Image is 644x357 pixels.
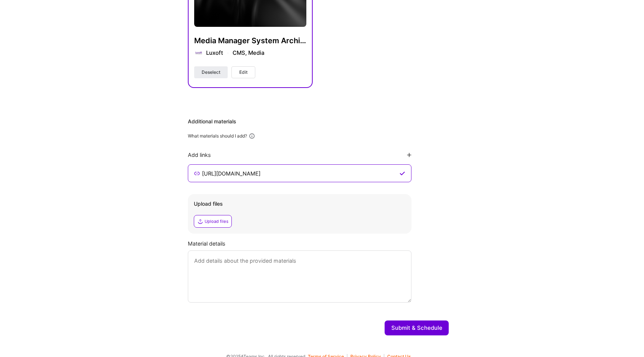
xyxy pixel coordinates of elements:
[239,69,247,76] span: Edit
[188,151,211,158] div: Add links
[407,153,411,157] i: icon PlusBlackFlat
[188,133,247,139] div: What materials should I add?
[249,133,255,139] i: icon Info
[197,218,203,224] i: icon Upload2
[205,218,228,224] div: Upload files
[385,320,449,335] button: Submit & Schedule
[194,200,405,208] div: Upload files
[188,240,449,247] div: Material details
[194,170,200,176] i: icon LinkSecondary
[188,118,449,125] div: Additional materials
[400,170,405,176] i: icon CheckPurple
[231,66,255,78] button: Edit
[206,49,265,57] div: Luxoft CMS, Media
[194,66,228,78] button: Deselect
[227,53,229,53] img: divider
[194,48,203,57] img: Company logo
[194,36,306,45] h4: Media Manager System Architecture
[202,69,220,76] span: Deselect
[201,169,398,178] input: Enter link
